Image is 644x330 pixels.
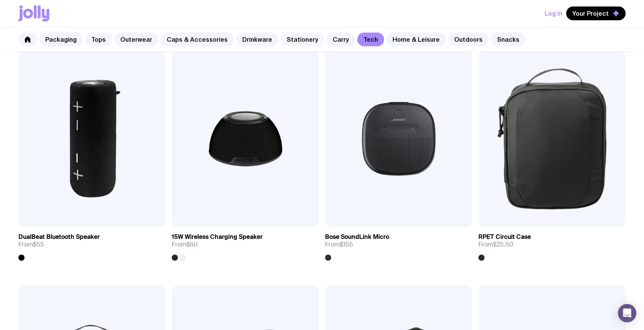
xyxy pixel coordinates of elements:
[325,227,472,261] a: Bose SoundLink MicroFrom$155
[545,7,562,20] button: Log In
[478,241,513,248] span: From
[618,304,636,322] div: Open Intercom Messenger
[448,33,489,46] a: Outdoors
[566,7,626,20] button: Your Project
[18,241,44,248] span: From
[85,33,112,46] a: Tops
[493,240,513,248] span: $25.50
[18,233,100,241] h3: DualBeat Bluetooth Speaker
[386,33,446,46] a: Home & Leisure
[325,241,353,248] span: From
[172,233,263,241] h3: 15W Wireless Charging Speaker
[161,33,234,46] a: Caps & Accessories
[572,10,609,17] span: Your Project
[327,33,355,46] a: Carry
[114,33,158,46] a: Outerwear
[357,33,384,46] a: Tech
[491,33,526,46] a: Snacks
[236,33,278,46] a: Drinkware
[33,240,44,248] span: $55
[172,241,198,248] span: From
[172,227,319,261] a: 15W Wireless Charging SpeakerFrom$60
[18,227,166,261] a: DualBeat Bluetooth SpeakerFrom$55
[325,233,389,241] h3: Bose SoundLink Micro
[478,233,531,241] h3: RPET Circuit Case
[39,33,83,46] a: Packaging
[281,33,324,46] a: Stationery
[186,240,198,248] span: $60
[340,240,353,248] span: $155
[478,227,626,261] a: RPET Circuit CaseFrom$25.50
